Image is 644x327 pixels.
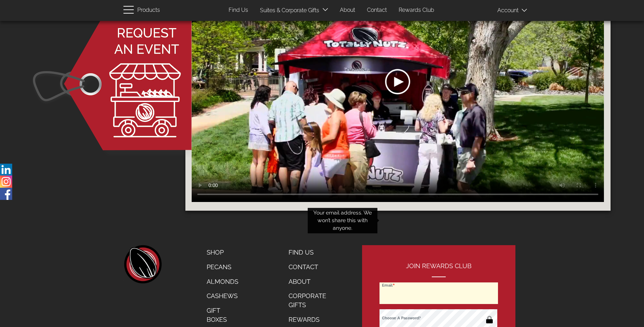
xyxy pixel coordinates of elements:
a: Rewards [283,312,340,327]
img: button face; reserve event [25,14,199,163]
a: Contact [283,260,340,274]
a: Find Us [283,245,340,260]
a: Find Us [223,3,253,17]
a: Almonds [201,274,244,289]
a: Pecans [201,260,244,274]
a: Suites & Corporate Gifts [255,4,321,17]
a: Contact [362,3,392,17]
a: home [123,245,162,283]
input: Email [379,282,498,304]
a: Shop [201,245,244,260]
a: Rewards Club [393,3,439,17]
h2: Join Rewards Club [379,263,498,277]
a: Gift Boxes [201,303,244,327]
a: About [283,274,340,289]
a: Cashews [201,289,244,303]
span: Products [137,5,160,15]
a: About [335,3,360,17]
div: Your email address. We won’t share this with anyone. [308,208,377,233]
a: Corporate Gifts [283,289,340,312]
